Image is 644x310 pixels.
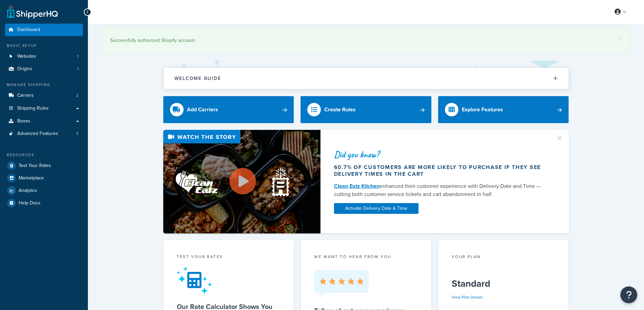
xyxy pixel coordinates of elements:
a: View Plan Details [452,294,483,300]
a: Explore Features [438,96,569,123]
div: Did you know? [334,150,548,159]
div: Basic Setup [5,43,83,49]
a: Add Carriers [163,96,294,123]
a: × [619,36,622,41]
a: Clean Eatz Kitchen [334,182,380,190]
span: Help Docs [19,200,41,206]
li: Advanced Features [5,128,83,140]
span: Analytics [19,188,37,194]
a: Shipping Rules [5,102,83,115]
div: Test your rates [177,254,281,261]
div: Explore Features [462,105,503,114]
div: Successfully authorized Shopify account [110,36,622,45]
a: Carriers2 [5,89,83,102]
a: Dashboard [5,24,83,36]
span: 1 [77,54,78,59]
span: Marketplace [19,175,44,181]
a: Activate Delivery Date & Time [334,203,419,214]
button: Open Resource Center [620,286,637,303]
span: Shipping Rules [17,106,49,111]
div: Add Carriers [187,105,218,114]
span: 3 [76,131,78,137]
h2: Welcome Guide [174,76,221,81]
button: Welcome Guide [164,68,569,89]
a: Test Your Rates [5,160,83,172]
span: Test Your Rates [19,163,51,169]
a: Advanced Features3 [5,128,83,140]
a: Marketplace [5,172,83,184]
span: Dashboard [17,27,40,33]
a: Origins1 [5,63,83,75]
li: Carriers [5,89,83,102]
div: enhanced their customer experience with Delivery Date and Time — cutting both customer service ti... [334,182,548,198]
li: Websites [5,50,83,63]
span: Websites [17,54,36,59]
div: Manage Shipping [5,82,83,88]
a: Create Rules [301,96,431,123]
li: Origins [5,63,83,75]
div: 60.7% of customers are more likely to purchase if they see delivery times in the cart [334,164,548,177]
div: Resources [5,152,83,158]
img: Video thumbnail [163,130,320,233]
a: Websites1 [5,50,83,63]
h5: Standard [452,278,555,289]
a: Boxes [5,115,83,128]
span: Boxes [17,118,30,124]
a: Analytics [5,185,83,197]
div: Your Plan [452,254,555,261]
span: Origins [17,66,32,72]
div: Create Rules [324,105,356,114]
a: Help Docs [5,197,83,209]
span: Carriers [17,93,34,98]
span: 1 [77,66,78,72]
span: Advanced Features [17,131,58,137]
span: 2 [76,93,78,98]
p: we want to hear from you [314,254,418,260]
